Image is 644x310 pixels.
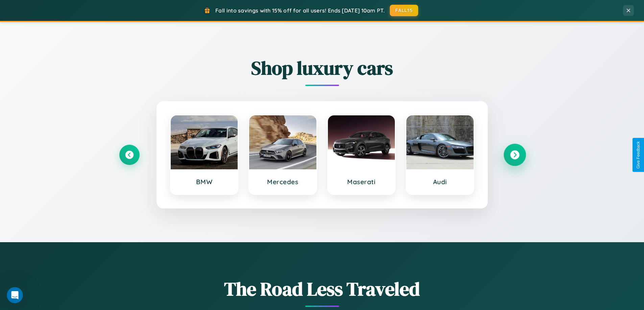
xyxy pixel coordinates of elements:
[256,178,310,186] h3: Mercedes
[215,7,385,14] span: Fall into savings with 15% off for all users! Ends [DATE] 10am PT.
[177,178,231,186] h3: BMW
[413,178,467,186] h3: Audi
[335,178,388,186] h3: Maserati
[119,55,525,81] h2: Shop luxury cars
[119,276,525,302] h1: The Road Less Traveled
[636,141,641,169] div: Give Feedback
[7,287,23,303] iframe: Intercom live chat
[390,5,418,16] button: FALL15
